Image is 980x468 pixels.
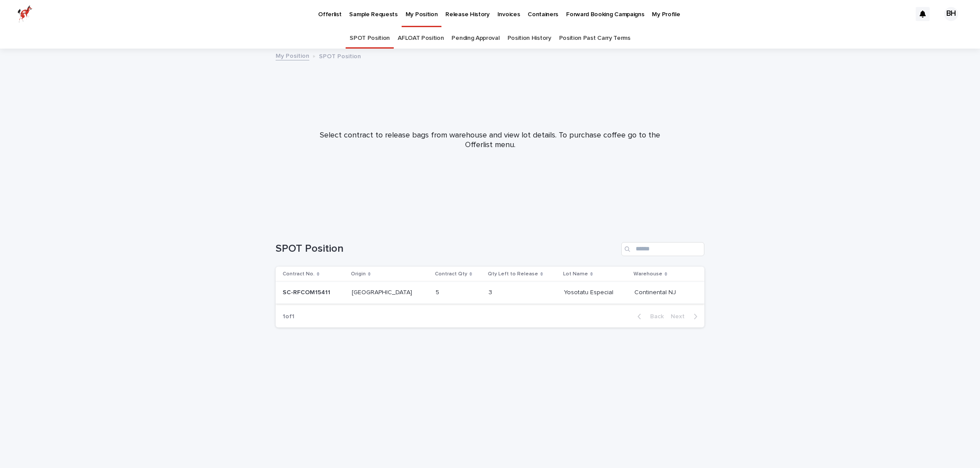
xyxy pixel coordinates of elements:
p: Continental NJ [634,287,678,296]
p: 3 [489,287,494,296]
p: Lot Name [563,269,588,279]
p: Yosotatu Especial [564,287,615,296]
button: Back [630,313,667,320]
div: BH [944,7,958,21]
button: Next [667,313,704,320]
a: Position Past Carry Terms [559,28,630,49]
a: My Position [276,50,309,60]
tr: SC-RFCOM15411SC-RFCOM15411 [GEOGRAPHIC_DATA][GEOGRAPHIC_DATA] 55 33 Yosotatu EspecialYosotatu Esp... [276,282,704,304]
p: Contract No. [283,269,315,279]
p: 5 [436,287,441,296]
p: 1 of 1 [276,306,301,327]
h1: SPOT Position [276,243,618,255]
p: SPOT Position [319,51,361,60]
a: Pending Approval [451,28,499,49]
a: AFLOAT Position [398,28,444,49]
p: Warehouse [633,269,662,279]
p: SC-RFCOM15411 [283,287,332,296]
span: Back [645,313,664,320]
p: Qty Left to Release [488,269,538,279]
a: Position History [507,28,551,49]
img: zttTXibQQrCfv9chImQE [17,5,32,23]
span: Next [671,313,690,320]
a: SPOT Position [350,28,390,49]
input: Search [621,242,704,256]
p: Select contract to release bags from warehouse and view lot details. To purchase coffee go to the... [315,131,665,150]
p: Contract Qty [435,269,467,279]
p: [GEOGRAPHIC_DATA] [352,287,414,296]
p: Origin [351,269,366,279]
